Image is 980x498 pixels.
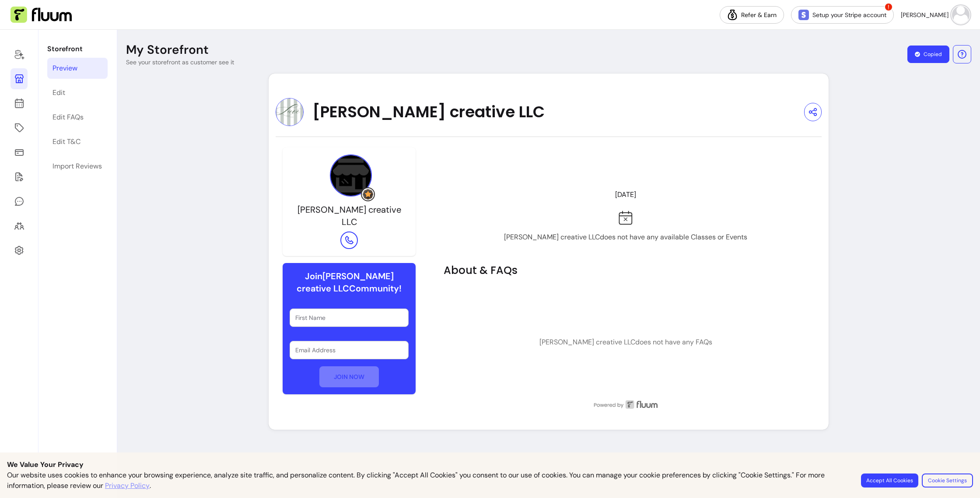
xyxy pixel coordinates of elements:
a: Storefront [10,68,28,89]
span: [PERSON_NAME] [901,11,948,19]
img: Provider image [330,154,372,196]
button: Cookie Settings [922,473,973,487]
span: [PERSON_NAME] creative LLC [312,103,545,121]
img: Stripe Icon [798,10,809,20]
button: Accept All Cookies [861,473,918,487]
img: Provider image [276,98,304,126]
a: Home [10,44,28,65]
a: Clients [10,215,28,236]
button: Copied [907,46,949,63]
div: Edit FAQs [52,112,84,123]
a: Forms [10,166,28,187]
img: Fluum Logo [10,7,72,23]
h2: About & FAQs [444,263,808,277]
a: Privacy Policy [105,480,150,491]
div: Import Reviews [52,161,102,172]
img: Fully booked icon [619,210,633,225]
p: [PERSON_NAME] creative LLC does not have any FAQs [539,337,712,347]
div: Edit [52,88,65,98]
a: Settings [10,240,28,261]
header: [DATE] [444,186,808,203]
p: Storefront [47,44,108,54]
p: My Storefront [126,42,209,58]
p: We Value Your Privacy [7,459,973,470]
div: Preview [52,63,77,74]
a: Edit T&C [47,131,108,152]
a: Edit FAQs [47,107,108,128]
input: First Name [295,313,403,322]
a: Refer & Earn [720,6,784,24]
h6: Join [PERSON_NAME] creative LLC Community! [290,270,409,295]
a: Edit [47,82,108,103]
a: Sales [10,142,28,163]
a: My Messages [10,191,28,212]
a: Offerings [10,117,28,138]
button: avatar[PERSON_NAME] [901,6,969,24]
input: Email Address [295,346,403,354]
a: Calendar [10,93,28,114]
p: Our website uses cookies to enhance your browsing experience, analyze site traffic, and personali... [7,470,850,491]
p: See your storefront as customer see it [126,58,234,67]
div: Edit T&C [52,137,80,147]
img: Grow [363,189,373,200]
img: avatar [952,6,969,24]
a: Setup your Stripe account [791,6,894,24]
span: ! [884,3,893,11]
p: [PERSON_NAME] creative LLC does not have any available Classes or Events [504,232,747,242]
span: [PERSON_NAME] creative LLC [297,204,401,228]
a: Import Reviews [47,156,108,177]
img: powered by Fluum [444,400,808,409]
a: Preview [47,58,108,79]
